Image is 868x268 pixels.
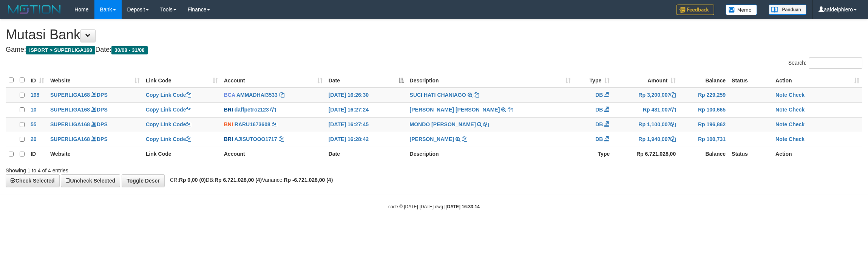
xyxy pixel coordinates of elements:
[284,177,333,183] strong: Rp -6.721.028,00 (4)
[47,147,143,161] th: Website
[143,147,221,161] th: Link Code
[47,132,143,147] td: DPS
[50,121,90,127] a: SUPERLIGA168
[6,46,862,54] h4: Game: Date:
[221,147,326,161] th: Account
[6,4,63,15] img: MOTION_logo.png
[122,174,165,187] a: Toggle Descr
[474,92,479,98] a: Copy SUCI HATI CHANIAGO to clipboard
[146,107,192,113] a: Copy Link Code
[670,121,676,127] a: Copy Rp 1,100,007 to clipboard
[679,117,729,132] td: Rp 196,862
[679,132,729,147] td: Rp 100,731
[326,88,407,103] td: [DATE] 16:26:30
[111,46,148,54] span: 30/08 - 31/08
[410,92,466,98] a: SUCI HATI CHANIAGO
[613,102,679,117] td: Rp 481,007
[462,136,467,142] a: Copy SUTO AJI RAMADHAN to clipboard
[789,136,805,142] a: Check
[679,147,729,161] th: Balance
[31,107,37,113] span: 10
[26,46,95,54] span: ISPORT > SUPERLIGA168
[221,73,326,88] th: Account: activate to sort column ascending
[410,136,454,142] a: [PERSON_NAME]
[61,174,120,187] a: Uncheck Selected
[143,73,221,88] th: Link Code: activate to sort column ascending
[6,27,862,42] h1: Mutasi Bank
[279,136,284,142] a: Copy AJISUTOOO1717 to clipboard
[574,147,613,161] th: Type
[326,73,407,88] th: Date: activate to sort column descending
[676,5,714,15] img: Feedback.jpg
[326,132,407,147] td: [DATE] 16:28:42
[146,92,192,98] a: Copy Link Code
[775,107,787,113] a: Note
[279,92,284,98] a: Copy AMMADHAI3533 to clipboard
[270,107,276,113] a: Copy daffpetroz123 to clipboard
[775,136,787,142] a: Note
[595,121,603,127] span: DB
[235,121,270,127] a: RARU1673608
[679,73,729,88] th: Balance
[613,73,679,88] th: Amount: activate to sort column ascending
[234,136,277,142] a: AJISUTOOO1717
[326,117,407,132] td: [DATE] 16:27:45
[224,136,233,142] span: BRI
[772,73,862,88] th: Action: activate to sort column ascending
[726,5,757,15] img: Button%20Memo.svg
[595,92,603,98] span: DB
[6,164,356,174] div: Showing 1 to 4 of 4 entries
[772,147,862,161] th: Action
[215,177,262,183] strong: Rp 6.721.028,00 (4)
[31,121,37,127] span: 55
[47,73,143,88] th: Website: activate to sort column ascending
[407,147,574,161] th: Description
[729,73,772,88] th: Status
[788,57,862,69] label: Search:
[769,5,806,15] img: panduan.png
[236,92,278,98] a: AMMADHAI3533
[146,121,192,127] a: Copy Link Code
[146,136,192,142] a: Copy Link Code
[789,121,805,127] a: Check
[28,147,47,161] th: ID
[224,121,233,127] span: BNI
[446,204,480,209] strong: [DATE] 16:33:14
[729,147,772,161] th: Status
[179,177,206,183] strong: Rp 0,00 (0)
[483,121,489,127] a: Copy MONDO BENEDETTUS TUMANGGOR to clipboard
[166,177,333,183] span: CR: DB: Variance:
[670,107,676,113] a: Copy Rp 481,007 to clipboard
[6,174,60,187] a: Check Selected
[407,73,574,88] th: Description: activate to sort column ascending
[47,117,143,132] td: DPS
[224,107,233,113] span: BRI
[809,57,862,69] input: Search:
[224,92,235,98] span: BCA
[272,121,277,127] a: Copy RARU1673608 to clipboard
[50,107,90,113] a: SUPERLIGA168
[670,136,676,142] a: Copy Rp 1,940,007 to clipboard
[789,107,805,113] a: Check
[31,136,37,142] span: 20
[613,147,679,161] th: Rp 6.721.028,00
[789,92,805,98] a: Check
[775,92,787,98] a: Note
[775,121,787,127] a: Note
[613,88,679,103] td: Rp 3,200,007
[326,147,407,161] th: Date
[613,132,679,147] td: Rp 1,940,007
[595,136,603,142] span: DB
[574,73,613,88] th: Type: activate to sort column ascending
[410,107,500,113] a: [PERSON_NAME] [PERSON_NAME]
[47,102,143,117] td: DPS
[410,121,476,127] a: MONDO [PERSON_NAME]
[31,92,39,98] span: 198
[47,88,143,103] td: DPS
[595,107,603,113] span: DB
[50,92,90,98] a: SUPERLIGA168
[50,136,90,142] a: SUPERLIGA168
[613,117,679,132] td: Rp 1,100,007
[679,88,729,103] td: Rp 229,259
[679,102,729,117] td: Rp 100,665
